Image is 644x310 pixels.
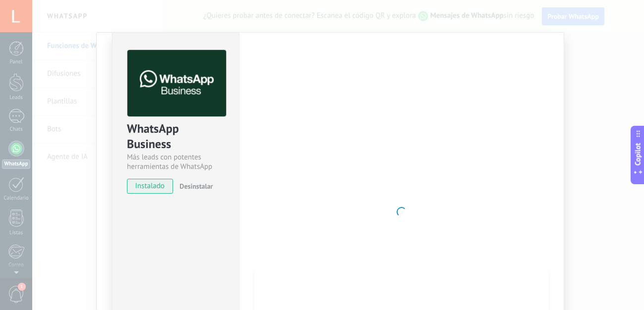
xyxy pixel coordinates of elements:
[127,50,226,117] img: logo_main.png
[127,179,173,194] span: instalado
[179,182,213,191] span: Desinstalar
[176,179,213,194] button: Desinstalar
[127,153,225,171] div: Más leads con potentes herramientas de WhatsApp
[127,121,225,153] div: WhatsApp Business
[633,143,643,166] span: Copilot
